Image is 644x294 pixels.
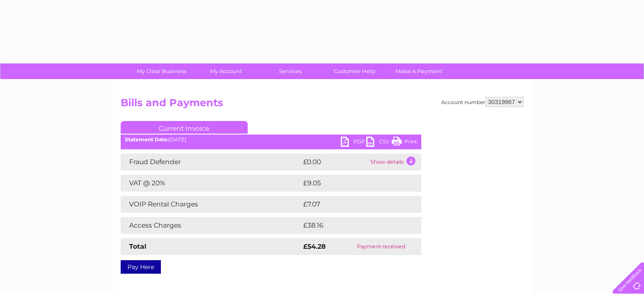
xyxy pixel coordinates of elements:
h2: Bills and Payments [121,97,524,113]
a: Print [392,137,417,149]
div: [DATE] [121,137,421,143]
td: Access Charges [121,217,301,234]
td: VOIP Rental Charges [121,196,301,213]
td: £9.05 [301,175,402,192]
a: CSV [366,137,392,149]
a: Make A Payment [384,63,454,79]
a: Current Invoice [121,121,248,134]
a: My Account [191,63,261,79]
div: Account number [441,97,524,107]
td: Fraud Defender [121,154,301,170]
td: £0.00 [301,154,368,170]
a: Services [255,63,325,79]
a: My Clear Business [127,63,196,79]
td: VAT @ 20% [121,175,301,192]
a: Customer Help [320,63,390,79]
a: PDF [341,137,366,149]
strong: Total [129,242,146,250]
strong: £54.28 [303,242,326,250]
td: Payment received [341,238,421,255]
a: Pay Here [121,260,161,274]
b: Statement Date: [125,136,169,143]
td: £7.07 [301,196,401,213]
td: Show details [368,154,421,170]
td: £38.16 [301,217,404,234]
